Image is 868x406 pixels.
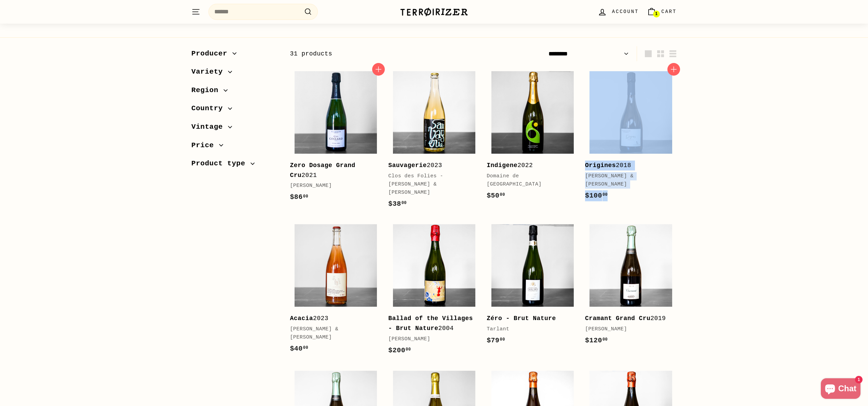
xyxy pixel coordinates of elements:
div: Domaine de [GEOGRAPHIC_DATA] [487,172,571,189]
span: $86 [290,193,308,201]
span: Product type [191,158,250,169]
button: Variety [191,64,279,83]
span: Variety [191,66,228,78]
span: Account [612,8,639,15]
h1: Bubbles [191,12,677,25]
b: Zéro - Brut Nature [487,315,556,322]
sup: 00 [500,192,505,197]
b: Ballad of the Villages - Brut Nature [388,315,473,332]
sup: 00 [602,337,608,342]
div: 2022 [487,161,571,170]
sup: 00 [500,337,505,342]
div: [PERSON_NAME] [290,182,375,190]
button: Country [191,101,279,119]
div: [PERSON_NAME] [585,325,670,333]
span: Producer [191,48,232,60]
button: Product type [191,156,279,175]
div: [PERSON_NAME] & [PERSON_NAME] [585,172,670,189]
b: Sauvagerie [388,162,427,169]
span: Country [191,103,228,114]
a: Cart [643,2,681,22]
button: Vintage [191,119,279,138]
div: Clos des Folies - [PERSON_NAME] & [PERSON_NAME] [388,172,473,197]
sup: 00 [303,194,308,199]
span: Region [191,85,223,96]
div: 2021 [290,161,375,180]
sup: 00 [406,347,411,352]
a: Zero Dosage Grand Cru2021[PERSON_NAME] [290,66,381,210]
inbox-online-store-chat: Shopify online store chat [819,378,863,401]
div: 2018 [585,161,670,170]
span: $40 [290,345,308,353]
a: Origines2018[PERSON_NAME] & [PERSON_NAME] [585,66,677,208]
div: 2023 [290,314,375,323]
sup: 00 [402,201,407,205]
span: Cart [661,8,677,15]
span: Price [191,140,219,151]
div: Tarlant [487,325,571,333]
div: 31 products [290,49,483,59]
a: Account [594,2,643,22]
sup: 00 [602,192,608,197]
a: Zéro - Brut Nature Tarlant [487,220,578,353]
sup: 00 [303,345,308,350]
a: Ballad of the Villages - Brut Nature2004[PERSON_NAME] [388,220,480,363]
b: Zero Dosage Grand Cru [290,162,355,179]
span: Vintage [191,121,228,133]
span: $120 [585,337,608,344]
button: Region [191,83,279,101]
span: $50 [487,192,505,200]
b: Origines [585,162,616,169]
span: $200 [388,346,411,354]
div: [PERSON_NAME] [388,335,473,343]
a: Sauvagerie2023Clos des Folies - [PERSON_NAME] & [PERSON_NAME] [388,66,480,216]
span: $100 [585,192,608,200]
button: Producer [191,46,279,65]
div: [PERSON_NAME] & [PERSON_NAME] [290,325,375,342]
a: Cramant Grand Cru2019[PERSON_NAME] [585,220,677,353]
div: 2004 [388,314,473,333]
a: Acacia2023[PERSON_NAME] & [PERSON_NAME] [290,220,381,361]
b: Indigene [487,162,517,169]
span: 1 [655,12,657,16]
div: 2023 [388,161,473,170]
b: Cramant Grand Cru [585,315,650,322]
div: 2019 [585,314,670,323]
b: Acacia [290,315,313,322]
button: Price [191,138,279,156]
span: $79 [487,337,505,344]
a: Indigene2022Domaine de [GEOGRAPHIC_DATA] [487,66,578,208]
span: $38 [388,200,407,208]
